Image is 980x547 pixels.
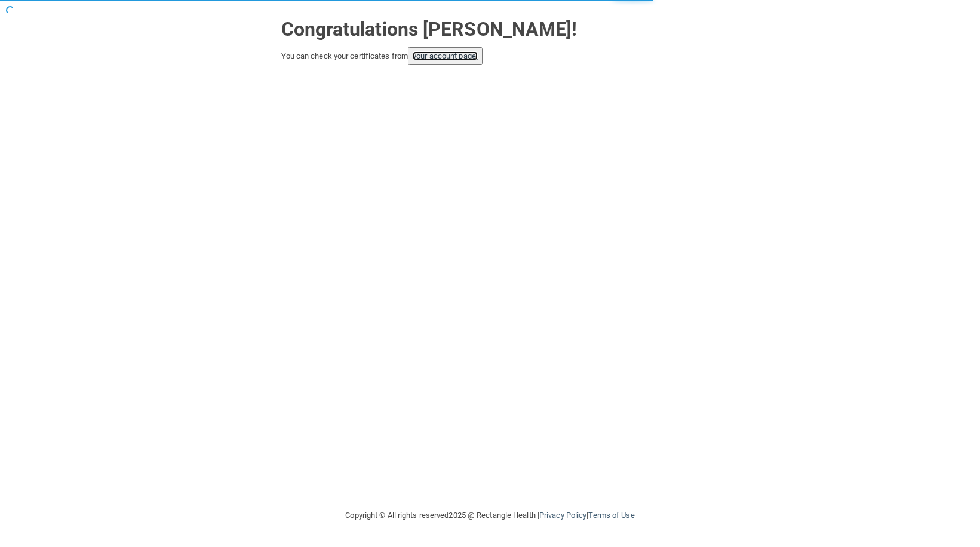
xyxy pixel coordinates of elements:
a: Terms of Use [588,511,634,520]
button: your account page! [408,47,483,65]
div: You can check your certificates from [281,47,699,65]
a: Privacy Policy [539,511,586,520]
a: your account page! [413,51,478,60]
strong: Congratulations [PERSON_NAME]! [281,18,577,41]
div: Copyright © All rights reserved 2025 @ Rectangle Health | | [272,496,708,534]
